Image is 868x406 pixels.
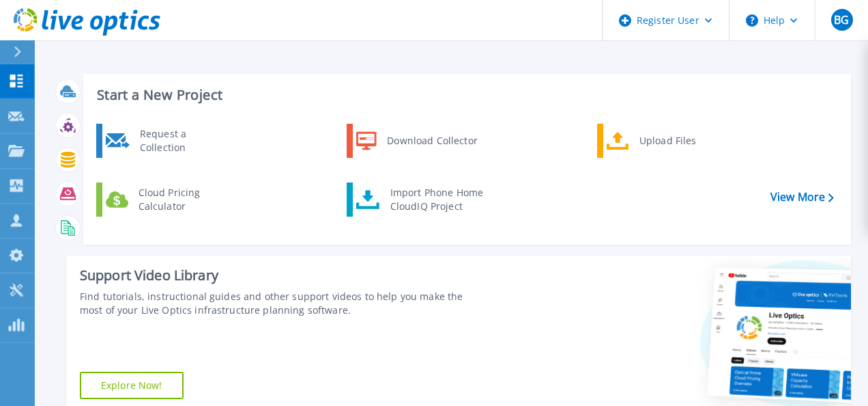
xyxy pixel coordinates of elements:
a: Cloud Pricing Calculator [96,182,236,217]
span: BG [834,14,849,25]
div: Support Video Library [80,267,488,284]
div: Find tutorials, instructional guides and other support videos to help you make the most of your L... [80,290,488,317]
a: Download Collector [347,124,487,158]
h3: Start a New Project [97,87,833,103]
a: Explore Now! [80,372,184,399]
div: Request a Collection [133,127,233,154]
a: View More [770,191,834,204]
div: Import Phone Home CloudIQ Project [384,186,490,213]
div: Cloud Pricing Calculator [132,186,233,213]
a: Request a Collection [96,124,236,158]
div: Download Collector [380,127,483,154]
div: Upload Files [633,127,734,154]
a: Upload Files [597,124,737,158]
